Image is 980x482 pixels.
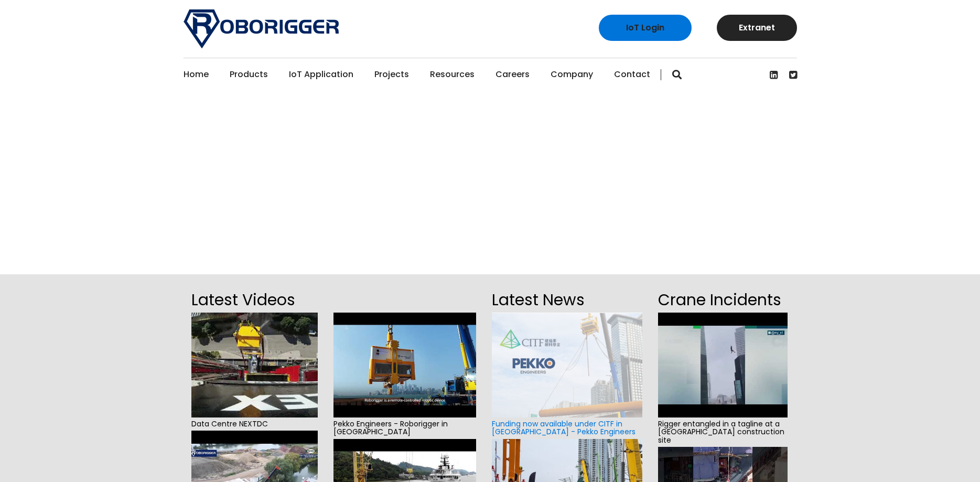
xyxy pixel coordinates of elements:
[492,287,642,313] h2: Latest News
[289,58,353,91] a: IoT Application
[496,58,530,91] a: Careers
[184,9,339,48] img: Roborigger
[717,15,797,41] a: Extranet
[374,58,409,91] a: Projects
[658,417,788,447] span: Rigger entangled in a tagline at a [GEOGRAPHIC_DATA] construction site
[599,15,692,41] a: IoT Login
[333,313,477,417] img: hqdefault.jpg
[191,417,318,431] span: Data Centre NEXTDC
[658,287,788,313] h2: Crane Incidents
[191,287,318,313] h2: Latest Videos
[191,313,318,417] img: hqdefault.jpg
[184,58,209,91] a: Home
[492,419,636,437] a: Funding now available under CITF in [GEOGRAPHIC_DATA] - Pekko Engineers
[430,58,475,91] a: Resources
[230,58,268,91] a: Products
[658,313,788,417] img: hqdefault.jpg
[333,417,477,439] span: Pekko Engineers - Roborigger in [GEOGRAPHIC_DATA]
[614,58,650,91] a: Contact
[551,58,593,91] a: Company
